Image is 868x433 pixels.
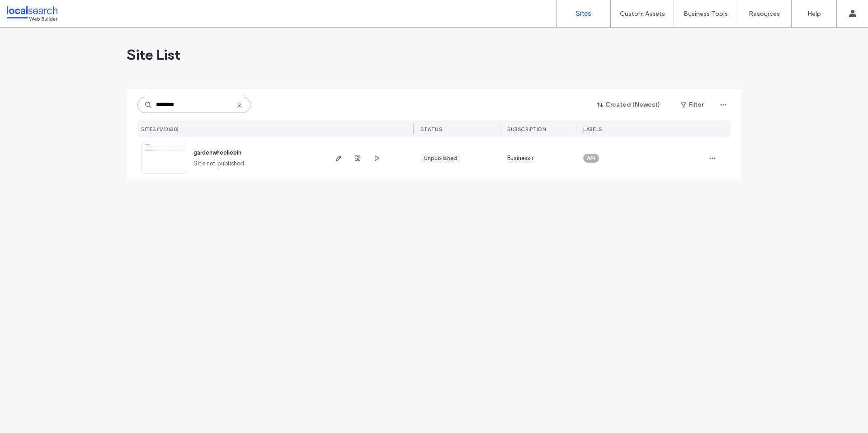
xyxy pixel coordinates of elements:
span: SITES (1/13630) [141,126,179,132]
a: gardenwheeliebin [193,149,241,156]
span: API [587,154,595,162]
button: Filter [672,98,712,112]
div: Unpublished [424,154,457,162]
span: Help [21,6,39,14]
span: SUBSCRIPTION [507,126,546,132]
span: STATUS [420,126,442,132]
span: Site not published [193,159,245,168]
label: Resources [749,10,780,18]
label: Help [807,10,821,18]
label: Sites [576,9,591,18]
span: LABELS [583,126,602,132]
label: Business Tools [684,10,728,18]
label: Custom Assets [620,10,665,18]
span: Site List [127,46,180,64]
span: Business+ [507,154,534,163]
button: Created (Newest) [589,98,668,112]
